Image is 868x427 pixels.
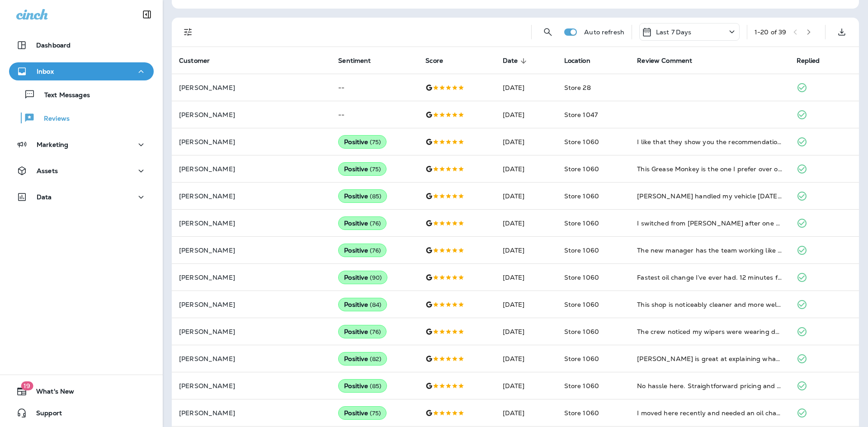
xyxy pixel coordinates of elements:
td: [DATE] [495,318,557,345]
div: Positive [338,325,387,338]
span: ( 75 ) [370,165,381,173]
span: What's New [27,388,74,399]
p: Text Messages [35,91,90,100]
p: Data [37,193,52,201]
div: This Grease Monkey is the one I prefer over others in the area. More efficient and better organized. [637,164,782,174]
button: Reviews [9,108,154,127]
span: ( 84 ) [370,301,381,309]
div: Joseph handled my vehicle today and even answered a couple of maintenance questions I had. Very p... [637,192,782,201]
div: Positive [338,189,387,203]
td: -- [331,101,418,128]
td: [DATE] [495,155,557,183]
button: Assets [9,162,154,180]
button: Text Messages [9,85,154,104]
span: Store 28 [564,84,591,92]
td: [DATE] [495,101,557,128]
td: [DATE] [495,237,557,264]
td: [DATE] [495,128,557,155]
td: [DATE] [495,372,557,399]
span: ( 82 ) [370,355,381,363]
span: Location [564,57,590,65]
div: Positive [338,298,387,311]
span: Store 1060 [564,273,599,282]
span: Store 1060 [564,300,599,309]
p: [PERSON_NAME] [179,409,324,417]
td: [DATE] [495,210,557,237]
p: Dashboard [36,42,71,49]
span: Replied [797,57,820,65]
span: ( 76 ) [370,328,381,336]
div: Positive [338,244,387,257]
div: Positive [338,271,387,284]
p: [PERSON_NAME] [179,192,324,200]
button: Dashboard [9,36,154,54]
span: ( 75 ) [370,409,381,417]
span: ( 75 ) [370,138,381,146]
span: ( 85 ) [370,192,381,200]
td: -- [331,74,418,101]
span: Score [425,57,443,65]
span: Store 1060 [564,219,599,227]
div: Fastest oil change I’ve ever had. 12 minutes from pull-in to pull-out. [637,273,782,282]
span: Store 1060 [564,382,599,390]
div: The crew noticed my wipers were wearing down but left the choice up to me. Appreciate the no-pres... [637,327,782,336]
p: [PERSON_NAME] [179,301,324,308]
p: [PERSON_NAME] [179,355,324,362]
span: ( 90 ) [370,274,382,282]
button: Support [9,404,154,422]
span: Replied [797,57,832,65]
span: Store 1060 [564,192,599,200]
div: Positive [338,216,387,230]
span: Review Comment [637,57,692,65]
span: Store 1060 [564,355,599,363]
div: Nate is great at explaining what’s necessary and what can wait. That honesty keeps me loyal. [637,354,782,363]
span: Store 1060 [564,138,599,146]
span: Date [503,57,530,65]
p: [PERSON_NAME] [179,84,324,91]
p: Assets [37,167,58,174]
button: Collapse Sidebar [134,5,160,23]
span: Review Comment [637,57,704,65]
p: Auto refresh [584,28,624,36]
p: Inbox [37,68,54,75]
td: [DATE] [495,74,557,101]
div: Positive [338,406,387,420]
span: Date [503,57,518,65]
p: [PERSON_NAME] [179,247,324,254]
td: [DATE] [495,399,557,427]
p: Marketing [37,141,68,148]
span: Store 1060 [564,328,599,336]
div: Positive [338,352,387,366]
p: [PERSON_NAME] [179,165,324,173]
span: Sentiment [338,57,382,65]
span: ( 76 ) [370,247,381,254]
div: No hassle here. Straightforward pricing and fast turnaround every single time. [637,381,782,390]
span: Store 1060 [564,165,599,173]
p: Reviews [35,115,70,123]
div: I moved here recently and needed an oil change. Looked up reviews and this shop lived up to the p... [637,408,782,418]
span: Sentiment [338,57,371,65]
p: [PERSON_NAME] [179,138,324,145]
div: I switched from Jiffy Lube after one visit here—faster service and friendlier staff. [637,219,782,228]
button: 19What's New [9,382,154,400]
span: Store 1047 [564,111,598,119]
span: Location [564,57,602,65]
button: Marketing [9,136,154,154]
p: [PERSON_NAME] [179,274,324,281]
span: Support [27,409,62,420]
p: [PERSON_NAME] [179,111,324,118]
p: [PERSON_NAME] [179,220,324,227]
td: [DATE] [495,183,557,210]
td: [DATE] [495,264,557,291]
button: Inbox [9,62,154,80]
span: ( 85 ) [370,382,381,390]
div: Positive [338,135,387,149]
span: ( 76 ) [370,220,381,227]
div: Positive [338,379,387,393]
span: Store 1060 [564,409,599,417]
span: 19 [21,381,33,390]
button: Search Reviews [539,23,557,41]
div: 1 - 20 of 39 [755,28,786,36]
p: [PERSON_NAME] [179,382,324,389]
div: I like that they show you the recommendations instead of just trying to sell you things. Builds c... [637,137,782,146]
